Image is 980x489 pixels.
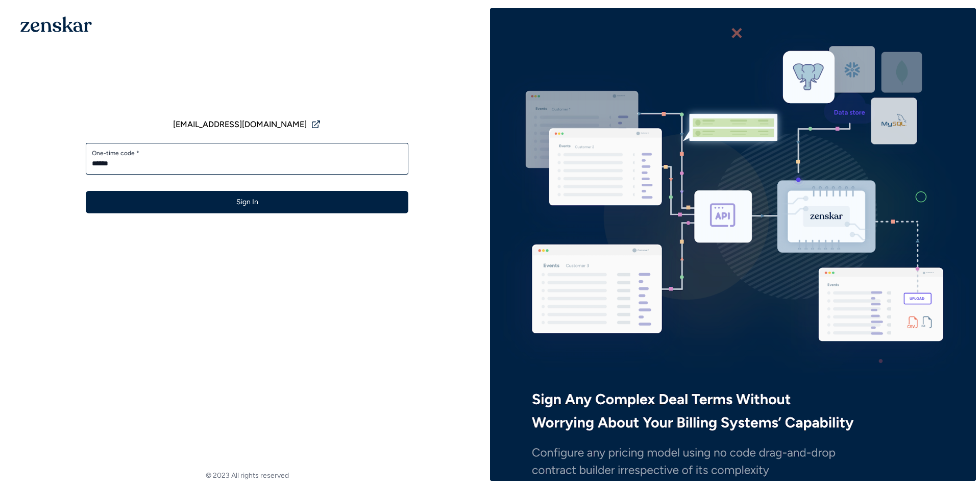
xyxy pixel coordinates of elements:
[173,118,307,131] span: [EMAIL_ADDRESS][DOMAIN_NAME]
[92,149,402,157] label: One-time code *
[20,16,92,32] img: 1OGAJ2xQqyY4LXKgY66KYq0eOWRCkrZdAb3gUhuVAqdWPZE9SRJmCz+oDMSn4zDLXe31Ii730ItAGKgCKgCCgCikA4Av8PJUP...
[4,471,490,481] footer: © 2023 All rights reserved
[86,191,408,213] button: Sign In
